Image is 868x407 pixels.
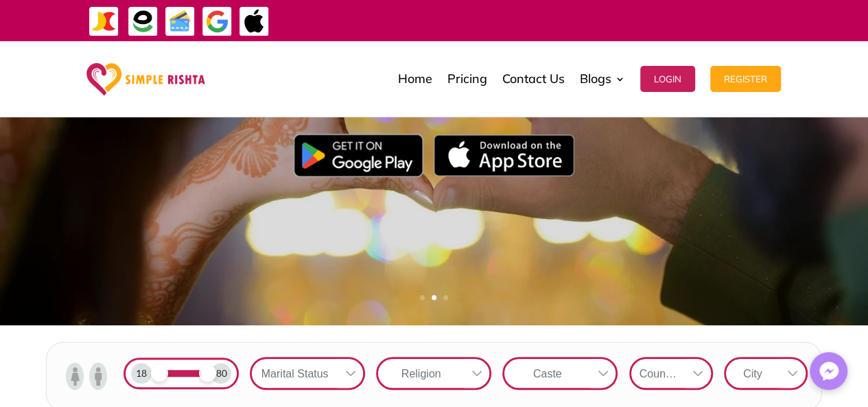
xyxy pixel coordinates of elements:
[202,6,233,37] img: GooglePay-icon
[504,359,589,388] div: Caste
[239,6,270,37] img: ApplePay-icon
[640,66,695,92] button: Login
[502,45,565,113] a: Contact Us
[219,29,649,182] : سمپل رشتہ اپنی طرز کا ایک منفرد رشتہ پلیٹ فارم ہے۔جہاں نہ صرف آپ اپنے لئے بہترین جیون ساتھی کا ان...
[165,6,196,37] img: Credit Cards
[710,66,781,92] button: Register
[640,45,695,113] a: Login
[447,45,487,113] a: Pricing
[128,6,159,37] img: EasyPaisa-icon
[211,363,231,384] div: 80
[726,359,779,388] div: City
[89,6,119,37] img: JazzCash-icon
[398,45,432,113] a: Home
[294,134,423,176] img: Google Play
[378,359,463,388] div: Religion
[443,295,448,300] a: 3
[432,295,436,300] a: 2
[252,359,337,388] div: Marital Status
[420,295,425,300] a: 1
[131,363,152,384] div: 18
[631,359,685,388] div: Country
[710,45,781,113] a: Register
[580,45,625,113] a: Blogs
[815,358,843,385] img: Messenger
